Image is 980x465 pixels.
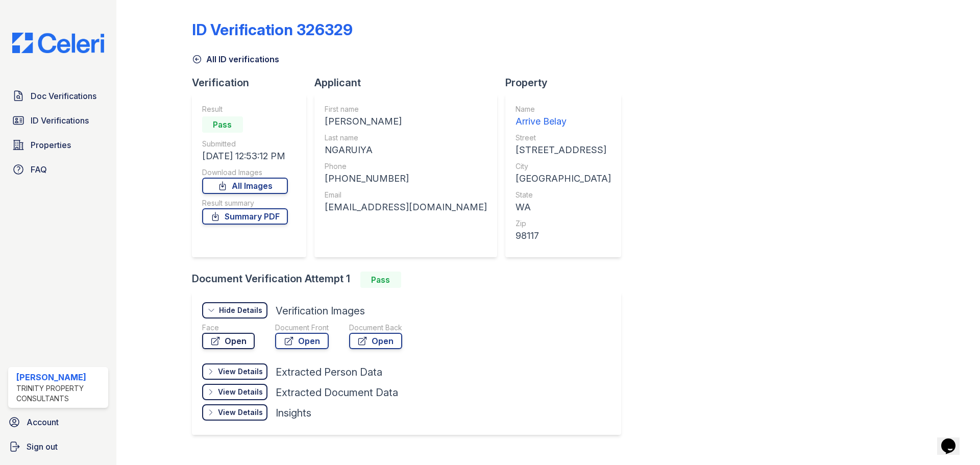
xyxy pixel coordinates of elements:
div: [STREET_ADDRESS] [516,143,611,157]
div: Pass [202,116,243,133]
div: Pass [360,272,401,288]
div: Arrive Belay [516,114,611,129]
div: WA [516,200,611,214]
div: Phone [325,161,487,172]
span: Doc Verifications [31,90,96,102]
span: Sign out [27,440,58,453]
a: All ID verifications [192,53,279,65]
div: Result summary [202,198,288,208]
div: Property [505,76,629,90]
img: CE_Logo_Blue-a8612792a0a2168367f1c8372b55b34899dd931a85d93a1a3d3e32e68fde9ad4.png [4,33,112,53]
a: ID Verifications [8,110,108,131]
div: Email [325,190,487,200]
div: View Details [218,387,263,397]
a: FAQ [8,159,108,180]
div: View Details [218,366,263,377]
div: [DATE] 12:53:12 PM [202,149,288,163]
div: [PERSON_NAME] [325,114,487,129]
div: [PERSON_NAME] [16,371,104,383]
div: Download Images [202,167,288,178]
iframe: chat widget [937,424,970,455]
div: Trinity Property Consultants [16,383,104,404]
span: Account [27,416,59,428]
div: Hide Details [219,305,262,315]
div: Document Front [275,323,329,333]
a: Name Arrive Belay [516,104,611,129]
span: FAQ [31,163,47,176]
div: [PHONE_NUMBER] [325,172,487,186]
a: Open [275,333,329,349]
div: ID Verification 326329 [192,20,353,39]
div: Document Back [349,323,402,333]
div: NGARUIYA [325,143,487,157]
div: Extracted Document Data [276,385,398,400]
div: [GEOGRAPHIC_DATA] [516,172,611,186]
a: Open [349,333,402,349]
div: Zip [516,218,611,229]
div: Face [202,323,255,333]
a: Sign out [4,436,112,457]
div: Name [516,104,611,114]
div: Result [202,104,288,114]
div: 98117 [516,229,611,243]
div: Verification Images [276,304,365,318]
div: State [516,190,611,200]
div: Submitted [202,139,288,149]
div: Document Verification Attempt 1 [192,272,629,288]
a: Doc Verifications [8,86,108,106]
div: Insights [276,406,311,420]
div: City [516,161,611,172]
div: Street [516,133,611,143]
div: Verification [192,76,314,90]
a: Properties [8,135,108,155]
span: Properties [31,139,71,151]
div: [EMAIL_ADDRESS][DOMAIN_NAME] [325,200,487,214]
div: Extracted Person Data [276,365,382,379]
div: First name [325,104,487,114]
div: Last name [325,133,487,143]
span: ID Verifications [31,114,89,127]
a: Open [202,333,255,349]
div: Applicant [314,76,505,90]
a: Account [4,412,112,432]
a: All Images [202,178,288,194]
a: Summary PDF [202,208,288,225]
div: View Details [218,407,263,418]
